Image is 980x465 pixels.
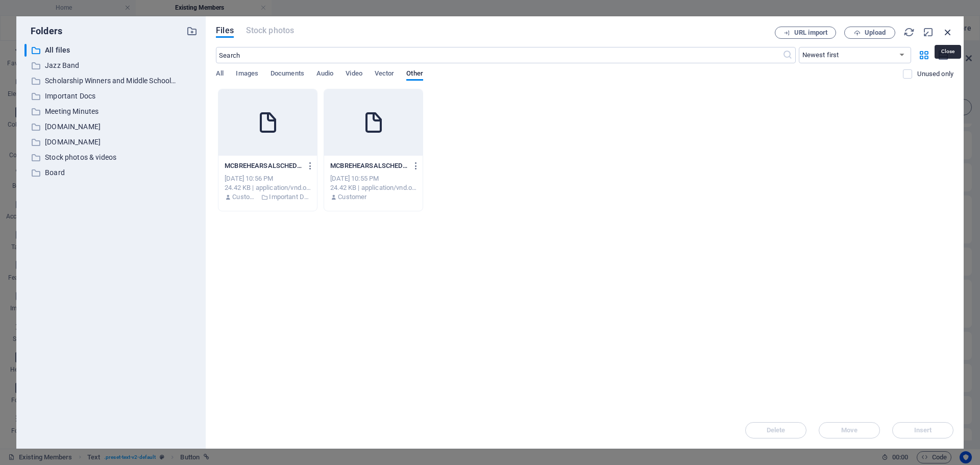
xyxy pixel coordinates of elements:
div: Important Docs [24,90,198,103]
div: Board [24,166,198,179]
div: [DOMAIN_NAME] [24,136,198,149]
p: Stock photos & videos [45,152,179,163]
p: [DOMAIN_NAME] [45,136,179,148]
button: URL import [775,27,836,39]
button: Upload [844,27,895,39]
input: Search [216,47,782,63]
p: Scholarship Winners and Middle Schoolers [45,75,179,87]
p: Customer [338,192,366,202]
div: Meeting Minutes [24,105,198,118]
span: Audio [316,67,333,82]
div: By: Customer | Folder: Important Docs [225,192,311,202]
span: This file type is not supported by this element [246,25,294,37]
p: Folders [24,25,62,38]
p: Important Docs [45,90,179,102]
div: [DOMAIN_NAME] [24,120,198,133]
span: All [216,67,224,82]
p: Important Docs [269,192,311,202]
div: Scholarship Winners and Middle Schoolers [24,75,179,87]
span: Other [406,67,423,82]
p: Customer [232,192,258,202]
p: MCBREHEARSALSCHEDULE2025-26-8w7nvbPBKsZa6sESpdPRYw.xlsx [330,161,407,170]
p: All files [45,44,179,56]
span: URL import [794,30,827,36]
p: Meeting Minutes [45,106,179,117]
i: Reload [903,27,915,38]
span: Video [346,67,362,82]
div: 24.42 KB | application/vnd.openxmlformats-officedocument.spreadsheetml.sheet [225,183,311,192]
p: MCBREHEARSALSCHEDULE2025-26-NrjrIkt4tZUR_JXlFo9hwg.xlsx [225,161,301,170]
span: Vector [375,67,395,82]
span: Documents [271,67,304,82]
span: Upload [865,30,886,36]
p: Jazz Band [45,60,179,71]
i: Minimize [923,27,934,38]
div: Scholarship Winners and Middle Schoolers [24,75,198,87]
span: Images [236,67,258,82]
p: Board [45,167,179,179]
i: Create new folder [186,26,198,37]
div: ​ [24,44,27,57]
p: [DOMAIN_NAME] [45,121,179,133]
p: Displays only files that are not in use on the website. Files added during this session can still... [917,69,953,79]
div: [DATE] 10:56 PM [225,174,311,183]
div: Jazz Band [24,59,198,72]
div: Stock photos & videos [24,151,198,164]
span: Files [216,25,234,37]
div: [DATE] 10:55 PM [330,174,416,183]
div: 24.42 KB | application/vnd.openxmlformats-officedocument.spreadsheetml.sheet [330,183,416,192]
